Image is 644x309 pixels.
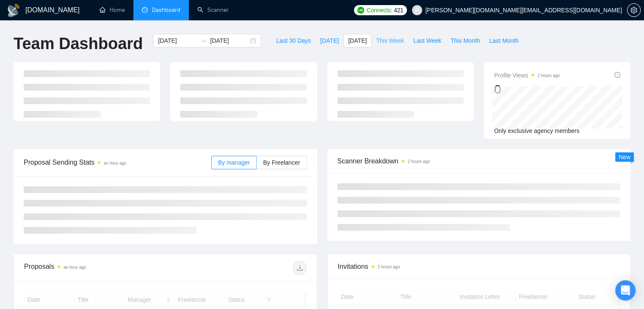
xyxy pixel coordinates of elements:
input: Start date [158,36,196,45]
a: homeHome [100,6,125,14]
button: Last Month [484,34,523,47]
span: dashboard [142,7,148,13]
time: 2 hours ago [408,159,430,164]
button: [DATE] [343,34,371,47]
button: Last Week [409,34,446,47]
span: user [414,7,420,13]
span: Proposal Sending Stats [24,157,211,168]
span: to [200,37,207,44]
button: [DATE] [315,34,343,47]
span: By Freelancer [263,159,300,166]
button: setting [627,3,641,17]
span: info-circle [614,72,620,78]
span: By manager [218,159,250,166]
span: [DATE] [348,36,367,45]
span: Dashboard [152,6,180,14]
button: Last 30 Days [271,34,315,47]
span: Invitations [338,261,620,272]
h1: Team Dashboard [14,34,143,54]
div: Open Intercom Messenger [615,280,636,301]
span: Profile Views [494,70,560,80]
div: 0 [494,81,560,97]
input: End date [210,36,249,45]
time: an hour ago [104,161,126,166]
span: Only exclusive agency members [494,127,580,134]
span: Last 30 Days [276,36,311,45]
span: Last Month [489,36,518,45]
span: This Week [376,36,404,45]
span: This Month [451,36,480,45]
span: Scanner Breakdown [337,156,621,166]
time: 2 hours ago [378,265,400,269]
span: [DATE] [320,36,339,45]
time: 2 hours ago [537,73,560,78]
span: New [619,154,630,160]
img: logo [7,4,20,17]
img: upwork-logo.png [357,7,364,14]
div: Proposals [24,261,165,275]
button: This Month [446,34,484,47]
button: This Week [371,34,409,47]
a: searchScanner [197,6,229,14]
span: setting [627,7,640,14]
span: Last Week [413,36,441,45]
a: setting [627,7,641,14]
span: 421 [394,6,403,15]
span: swap-right [200,37,207,44]
time: an hour ago [64,265,86,270]
span: Connects: [367,6,392,15]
